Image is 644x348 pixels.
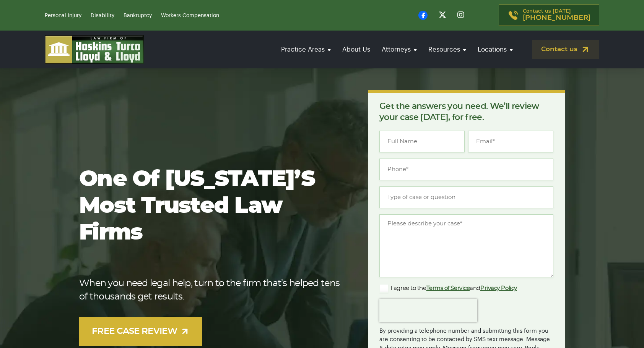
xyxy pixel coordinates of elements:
[180,327,190,336] img: arrow-up-right-light.svg
[161,13,219,18] a: Workers Compensation
[499,5,599,26] a: Contact us [DATE][PHONE_NUMBER]
[79,166,343,246] h1: One of [US_STATE]’s most trusted law firms
[424,39,470,60] a: Resources
[91,13,114,18] a: Disability
[379,284,517,293] label: I agree to the and
[523,14,590,22] span: [PHONE_NUMBER]
[378,39,421,60] a: Attorneys
[379,131,465,152] input: Full Name
[124,13,152,18] a: Bankruptcy
[79,317,202,346] a: FREE CASE REVIEW
[45,35,144,64] img: logo
[379,186,553,208] input: Type of case or question
[379,299,477,322] iframe: reCAPTCHA
[474,39,517,60] a: Locations
[532,40,599,59] a: Contact us
[79,277,343,304] p: When you need legal help, turn to the firm that’s helped tens of thousands get results.
[480,285,517,291] a: Privacy Policy
[426,285,470,291] a: Terms of Service
[277,39,335,60] a: Practice Areas
[523,9,590,22] p: Contact us [DATE]
[468,131,553,152] input: Email*
[338,39,374,60] a: About Us
[379,159,553,180] input: Phone*
[45,13,81,18] a: Personal Injury
[379,101,553,123] p: Get the answers you need. We’ll review your case [DATE], for free.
